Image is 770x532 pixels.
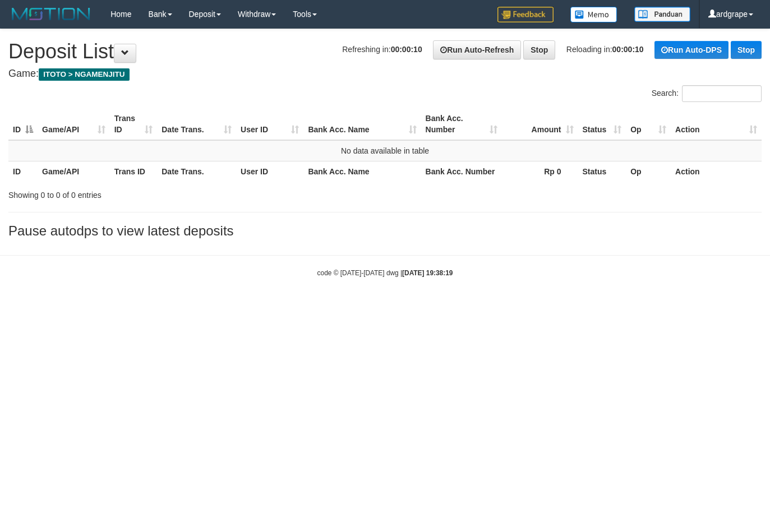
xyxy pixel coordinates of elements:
th: User ID [236,161,303,182]
strong: [DATE] 19:38:19 [402,269,453,277]
th: Date Trans.: activate to sort column ascending [157,108,236,140]
th: ID [8,161,38,182]
label: Search: [652,85,762,102]
th: Op [626,161,671,182]
th: Bank Acc. Name: activate to sort column ascending [303,108,421,140]
th: Rp 0 [502,161,578,182]
th: Game/API [38,161,110,182]
th: Status: activate to sort column ascending [578,108,626,140]
a: Run Auto-Refresh [433,40,521,59]
span: Reloading in: [566,45,644,54]
th: Op: activate to sort column ascending [626,108,671,140]
div: Showing 0 to 0 of 0 entries [8,185,312,201]
input: Search: [682,85,762,102]
th: Date Trans. [157,161,236,182]
a: Run Auto-DPS [654,41,728,59]
h1: Deposit List [8,40,762,63]
th: Trans ID: activate to sort column ascending [110,108,158,140]
img: MOTION_logo.png [8,6,94,22]
td: No data available in table [8,140,762,161]
th: ID: activate to sort column descending [8,108,38,140]
th: Bank Acc. Number [421,161,502,182]
th: Trans ID [110,161,158,182]
span: Refreshing in: [342,45,422,54]
th: Bank Acc. Name [303,161,421,182]
span: ITOTO > NGAMENJITU [39,68,130,81]
th: Action: activate to sort column ascending [671,108,762,140]
th: Amount: activate to sort column ascending [502,108,578,140]
img: panduan.png [634,7,690,22]
th: User ID: activate to sort column ascending [236,108,303,140]
img: Button%20Memo.svg [570,7,617,22]
a: Stop [523,40,555,59]
th: Action [671,161,762,182]
th: Bank Acc. Number: activate to sort column ascending [421,108,502,140]
th: Game/API: activate to sort column ascending [38,108,110,140]
small: code © [DATE]-[DATE] dwg | [317,269,453,277]
h3: Pause autodps to view latest deposits [8,224,762,238]
img: Feedback.jpg [497,7,554,22]
strong: 00:00:10 [391,45,422,54]
h4: Game: [8,68,762,80]
strong: 00:00:10 [612,45,644,54]
th: Status [578,161,626,182]
a: Stop [731,41,762,59]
